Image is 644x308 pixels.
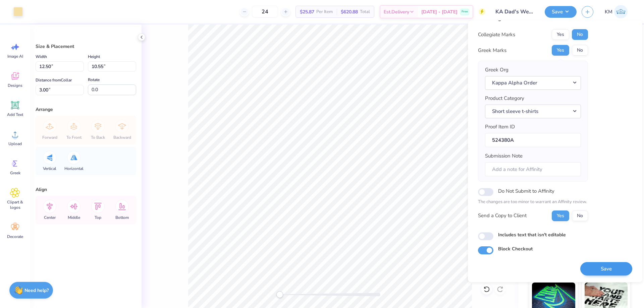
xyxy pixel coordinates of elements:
span: Per Item [316,8,333,15]
span: Top [95,215,101,220]
span: Middle [68,215,80,220]
button: Yes [552,45,569,56]
span: Decorate [7,234,23,239]
span: $620.88 [341,8,358,15]
span: Add Text [7,112,23,117]
span: Free [462,9,468,14]
a: KM [602,5,631,18]
div: Size & Placement [36,43,136,50]
button: Yes [552,210,569,221]
label: Distance from Collar [36,76,72,84]
label: Includes text that isn't editable [498,231,566,238]
label: Proof Item ID [485,123,515,131]
div: Accessibility label [276,291,283,298]
span: Designs [8,83,22,88]
div: Collegiate Marks [478,31,515,39]
label: Block Checkout [498,245,533,252]
div: Send a Copy to Client [478,212,527,220]
span: Image AI [7,54,23,59]
strong: Need help? [24,287,49,294]
span: Center [44,215,56,220]
span: Est. Delivery [384,8,409,15]
button: Save [580,262,632,276]
label: Rotate [88,76,100,84]
button: No [572,45,588,56]
span: $25.87 [300,8,314,15]
input: Untitled Design [490,5,540,18]
span: Greek [10,170,20,176]
span: Total [360,8,370,15]
input: Add a note for Affinity [485,162,581,177]
button: Short sleeve t-shirts [485,105,581,118]
button: No [572,210,588,221]
label: Width [36,53,47,61]
span: Bottom [115,215,129,220]
button: Save [545,6,577,18]
span: Upload [8,141,22,146]
button: Yes [552,29,569,40]
label: Height [88,53,100,61]
button: Kappa Alpha Order [485,76,581,90]
span: KM [605,8,612,16]
label: Greek Org [485,66,508,74]
div: Greek Marks [478,47,506,54]
input: – – [252,6,278,18]
label: Do Not Submit to Affinity [498,187,554,195]
span: Horizontal [64,166,84,171]
span: Vertical [43,166,56,171]
label: Submission Note [485,152,523,160]
span: [DATE] - [DATE] [421,8,458,15]
div: Align [36,186,136,193]
button: No [572,29,588,40]
p: The changes are too minor to warrant an Affinity review. [478,199,588,205]
span: Clipart & logos [4,199,26,210]
div: Arrange [36,106,136,113]
label: Product Category [485,95,524,102]
img: Karl Michael Narciza [614,5,628,18]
